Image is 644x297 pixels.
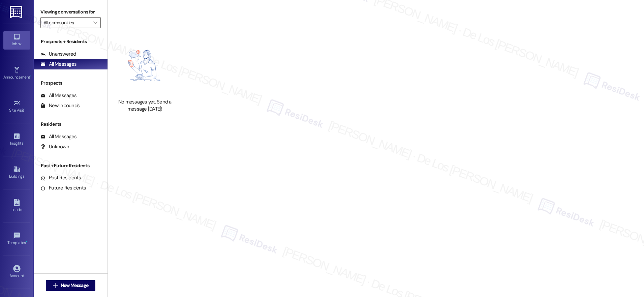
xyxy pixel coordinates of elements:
a: Buildings [3,164,30,182]
span: New Message [61,282,88,289]
span: • [23,140,24,145]
input: All communities [43,17,90,28]
div: All Messages [40,133,76,140]
div: Past Residents [40,174,81,181]
div: All Messages [40,61,76,68]
span: • [26,239,27,244]
img: empty-state [115,36,175,95]
a: Templates • [3,230,30,248]
a: Leads [3,197,30,215]
a: Site Visit • [3,97,30,116]
a: Account [3,263,30,281]
div: Past + Future Residents [34,162,108,169]
button: New Message [46,280,96,291]
a: Inbox [3,31,30,49]
div: Prospects + Residents [34,38,108,45]
div: Unknown [40,143,69,150]
img: ResiDesk Logo [10,6,24,18]
i:  [53,283,58,288]
div: Residents [34,121,108,128]
span: • [24,107,25,112]
div: Unanswered [40,51,76,58]
div: Prospects [34,80,108,87]
div: No messages yet. Send a message [DATE]! [115,98,175,113]
i:  [93,20,97,25]
div: New Inbounds [40,102,80,109]
a: Insights • [3,130,30,149]
div: Future Residents [40,184,86,191]
label: Viewing conversations for [40,7,101,17]
span: • [30,74,31,79]
div: All Messages [40,92,76,99]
